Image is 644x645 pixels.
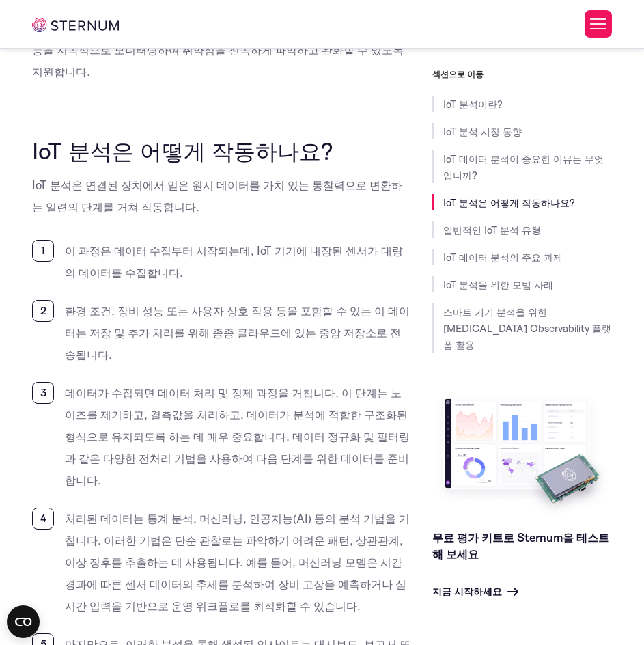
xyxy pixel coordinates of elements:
[443,223,541,236] a: 일반적인 IoT 분석 유형
[32,178,402,214] font: IoT 분석은 연결된 장치에서 얻은 원시 데이터를 가치 있는 통찰력으로 변환하는 일련의 단계를 거쳐 작동합니다.
[443,196,575,209] a: IoT 분석은 어떻게 작동하나요?
[432,391,612,519] img: 무료 평가 키트로 Sternum을 테스트해 보세요
[443,98,503,111] a: IoT 분석이란?
[443,305,611,351] a: 스마트 기기 분석을 위한 [MEDICAL_DATA] Observability 플랫폼 활용
[443,251,563,264] a: IoT 데이터 분석의 주요 과제
[432,530,609,561] a: 무료 평가 키트로 Sternum을 테스트해 보세요
[443,278,553,291] a: IoT 분석을 위한 모범 사례
[32,18,119,32] img: 흉골 IoT
[65,243,403,279] font: 이 과정은 데이터 수집부터 시작되는데, IoT 기기에 내장된 센서가 대량의 데이터를 수집합니다.
[65,303,410,361] font: 환경 조건, 장비 성능 또는 사용자 상호 작용 등을 포함할 수 있는 이 데이터는 저장 및 추가 처리를 위해 종종 클라우드에 있는 중앙 저장소로 전송됩니다.
[65,385,410,487] font: 데이터가 수집되면 데이터 처리 및 정제 과정을 거칩니다. 이 단계는 노이즈를 제거하고, 결측값을 처리하고, 데이터가 분석에 적합한 구조화된 형식으로 유지되도록 하는 데 매우 ...
[443,152,604,182] a: IoT 데이터 분석이 중요한 이유는 무엇입니까?
[432,584,518,600] a: 지금 시작하세요
[443,125,522,138] a: IoT 분석 시장 동향
[32,136,333,165] font: IoT 분석은 어떻게 작동하나요?
[32,20,406,79] font: IoT 분석은 시스템 복원력 향상에도 중요한 역할을 합니다. 데이터와 시스템 성능을 지속적으로 모니터링하여 취약점을 신속하게 파악하고 완화할 수 있도록 지원합니다.
[65,511,410,613] font: 처리된 데이터는 통계 분석, 머신러닝, 인공지능(AI) 등의 분석 기법을 거칩니다. 이러한 기법은 단순 관찰로는 파악하기 어려운 패턴, 상관관계, 이상 징후를 추출하는 데 사...
[7,605,40,638] button: CMP 위젯 열기
[585,10,612,38] button: 토글 메뉴
[432,68,484,79] font: 섹션으로 이동
[432,585,502,598] font: 지금 시작하세요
